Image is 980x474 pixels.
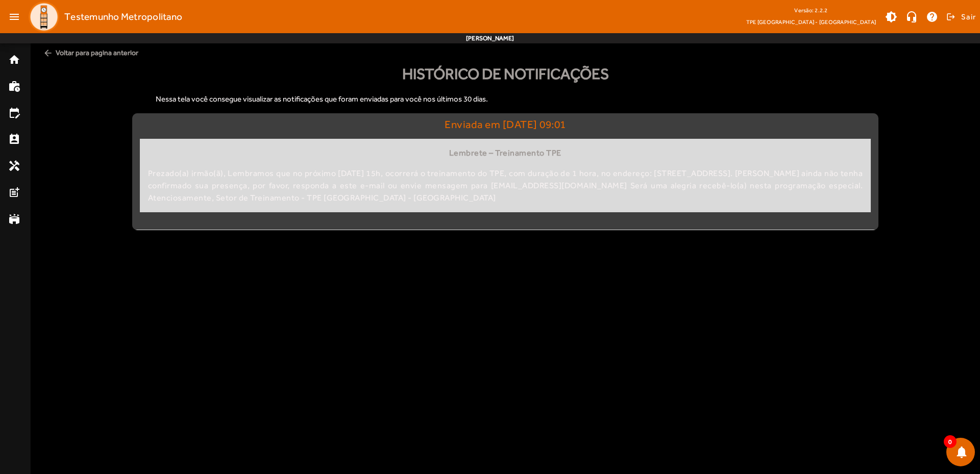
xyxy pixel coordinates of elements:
[156,85,855,113] div: Nessa tela você consegue visualizar as notificações que foram enviadas para você nos últimos 30 d...
[8,80,20,92] mat-icon: work_history
[43,48,53,58] mat-icon: arrow_back
[961,9,976,25] span: Sair
[8,54,20,66] mat-icon: home
[29,2,59,32] img: Logo TPE
[8,186,20,198] mat-icon: post_add
[746,17,876,27] span: TPE [GEOGRAPHIC_DATA] - [GEOGRAPHIC_DATA]
[945,9,976,24] button: Sair
[8,160,20,172] mat-icon: handyman
[64,9,182,25] span: Testemunho Metropolitano
[148,147,863,159] div: Lembrete – Treinamento TPE
[148,167,863,204] div: Prezado(a) irmão(ã), Lembramos que no próximo [DATE] 15h, ocorrerá o treinamento do TPE, com dura...
[8,107,20,119] mat-icon: edit_calendar
[140,118,871,139] div: Enviada em [DATE] 09:01
[8,133,20,145] mat-icon: perm_contact_calendar
[4,7,24,27] mat-icon: menu
[746,4,876,17] div: Versão: 2.2.2
[39,62,972,85] div: Histórico de Notificações
[39,43,972,62] span: Voltar para pagina anterior
[8,213,20,225] mat-icon: stadium
[24,2,182,32] a: Testemunho Metropolitano
[944,435,957,448] span: 0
